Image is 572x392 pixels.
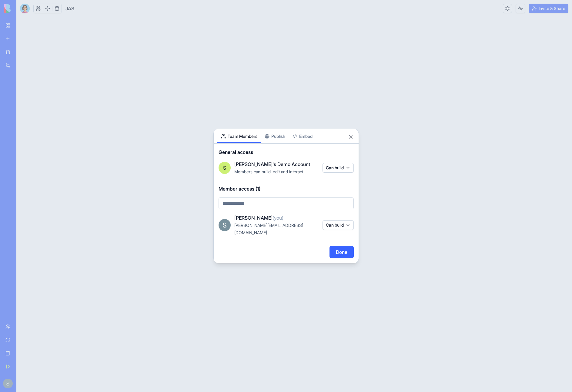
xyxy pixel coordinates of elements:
[323,220,354,230] button: Can build
[217,129,261,143] button: Team Members
[261,129,289,143] button: Publish
[219,148,354,156] span: General access
[223,164,226,171] span: S
[348,134,354,140] button: Close
[234,214,283,221] span: [PERSON_NAME]
[234,169,303,174] span: Members can build, edit and interact
[234,161,310,168] span: [PERSON_NAME]'s Demo Account
[234,223,303,235] span: [PERSON_NAME][EMAIL_ADDRESS][DOMAIN_NAME]
[273,215,283,221] span: (you)
[329,246,354,258] button: Done
[289,129,316,143] button: Embed
[323,163,354,173] button: Can build
[219,219,231,231] img: ACg8ocKnDTHbS00rqwWSHQfXf8ia04QnQtz5EDX_Ef5UNrjqV-k=s96-c
[219,185,354,192] span: Member access (1)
